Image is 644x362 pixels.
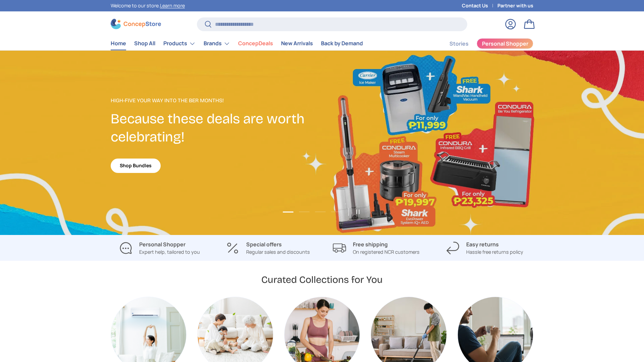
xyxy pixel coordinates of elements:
[111,159,161,173] a: Shop Bundles
[462,2,497,9] a: Contact Us
[111,2,185,9] p: Welcome to our store.
[219,240,317,256] a: Special offers Regular sales and discounts
[139,241,185,248] strong: Personal Shopper
[163,37,196,50] a: Products
[139,248,200,256] p: Expert help, tailored to you
[327,240,425,256] a: Free shipping On registered NCR customers
[204,37,230,50] a: Brands
[159,37,200,50] summary: Products
[466,241,499,248] strong: Easy returns
[449,37,469,50] a: Stories
[200,37,234,50] summary: Brands
[261,274,383,286] h2: Curated Collections for You
[111,37,126,50] a: Home
[281,37,313,50] a: New Arrivals
[111,240,208,256] a: Personal Shopper Expert help, tailored to you
[238,37,273,50] a: ConcepDeals
[160,2,185,9] a: Learn more
[134,37,155,50] a: Shop All
[436,240,533,256] a: Easy returns Hassle free returns policy
[246,248,310,256] p: Regular sales and discounts
[433,37,533,50] nav: Secondary
[246,241,282,248] strong: Special offers
[111,110,322,146] h2: Because these deals are worth celebrating!
[497,2,533,9] a: Partner with us
[321,37,363,50] a: Back by Demand
[111,19,161,29] img: ConcepStore
[466,248,523,256] p: Hassle free returns policy
[482,41,528,46] span: Personal Shopper
[111,97,322,105] p: High-Five Your Way Into the Ber Months!
[353,241,388,248] strong: Free shipping
[111,37,363,50] nav: Primary
[477,38,533,49] a: Personal Shopper
[353,248,420,256] p: On registered NCR customers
